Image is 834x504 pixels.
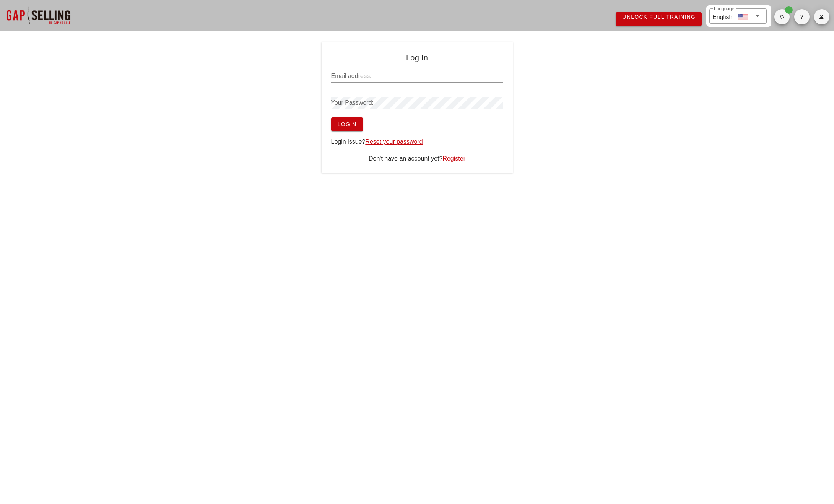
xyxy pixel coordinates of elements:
a: Unlock Full Training [616,12,702,26]
a: Reset your password [365,138,423,145]
h4: Log In [331,52,503,64]
span: Login [337,121,357,127]
label: Language [714,6,734,12]
div: Don't have an account yet? [331,154,503,163]
span: Badge [785,6,793,14]
button: Login [331,117,363,131]
div: English [712,11,732,22]
div: LanguageEnglish [709,8,767,24]
a: Register [442,155,465,162]
div: Login issue? [331,137,503,146]
span: Unlock Full Training [622,14,696,20]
